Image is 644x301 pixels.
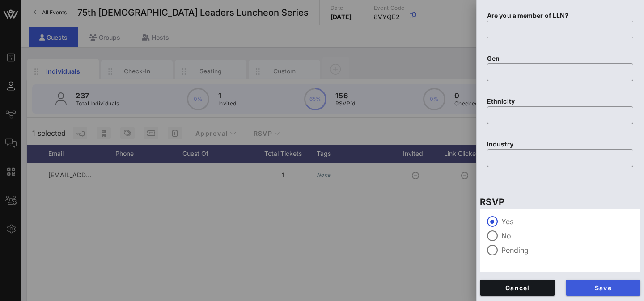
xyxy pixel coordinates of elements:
p: Gen [487,54,633,63]
p: Are you a member of LLN? [487,11,633,21]
span: Save [573,284,634,292]
button: Cancel [480,280,555,296]
label: Pending [501,246,633,255]
span: Cancel [487,284,548,292]
p: Industry [487,139,633,149]
p: Ethnicity [487,96,633,106]
button: Save [566,280,641,296]
label: No [501,231,633,240]
label: Yes [501,217,633,226]
p: RSVP [480,195,640,209]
